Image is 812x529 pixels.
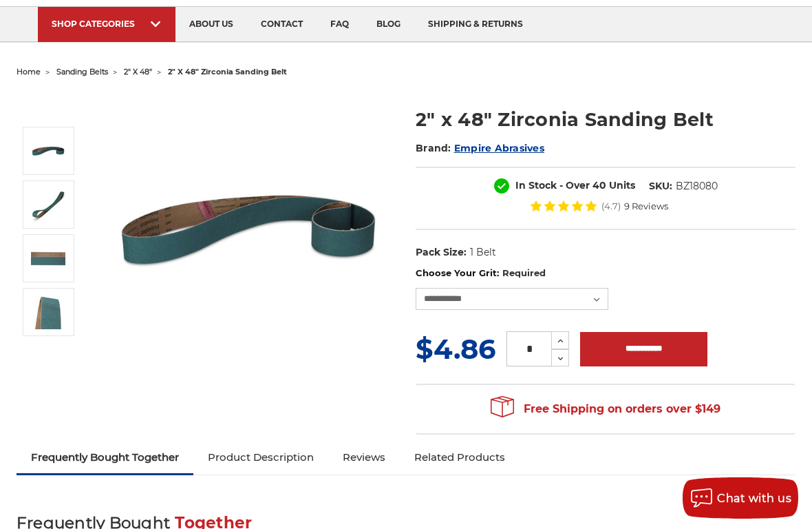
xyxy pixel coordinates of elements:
[111,92,387,367] img: 2" x 48" Sanding Belt - Zirconia
[601,202,621,211] span: (4.7)
[454,142,544,154] a: Empire Abrasives
[247,7,317,42] a: contact
[193,442,328,473] a: Product Description
[416,106,795,133] h1: 2" x 48" Zirconia Sanding Belt
[328,442,400,473] a: Reviews
[491,395,720,423] span: Free Shipping on orders over $149
[649,179,672,194] dt: SKU:
[416,245,467,260] dt: Pack Size:
[515,179,557,191] span: In Stock
[124,67,152,76] a: 2" x 48"
[52,19,162,29] div: SHOP CATEGORIES
[31,241,65,276] img: 2" x 48" Zirc Sanding Belt
[592,179,606,191] span: 40
[400,442,520,473] a: Related Products
[470,245,496,260] dd: 1 Belt
[609,179,635,191] span: Units
[17,442,193,473] a: Frequently Bought Together
[31,295,65,329] img: 2" x 48" - Zirconia Sanding Belt
[31,187,65,222] img: 2" x 48" Zirconia Oxide Sanding Belt
[56,67,108,76] a: sanding belts
[624,202,668,211] span: 9 Reviews
[416,267,795,280] label: Choose Your Grit:
[717,492,791,505] span: Chat with us
[502,267,546,278] small: Required
[168,67,287,76] span: 2" x 48" zirconia sanding belt
[31,134,65,168] img: 2" x 48" Sanding Belt - Zirconia
[363,7,414,42] a: blog
[559,179,590,191] span: - Over
[17,67,41,76] a: home
[676,179,718,194] dd: BZ18080
[683,477,798,519] button: Chat with us
[414,7,537,42] a: shipping & returns
[175,7,247,42] a: about us
[317,7,363,42] a: faq
[416,142,451,154] span: Brand:
[416,332,495,366] span: $4.86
